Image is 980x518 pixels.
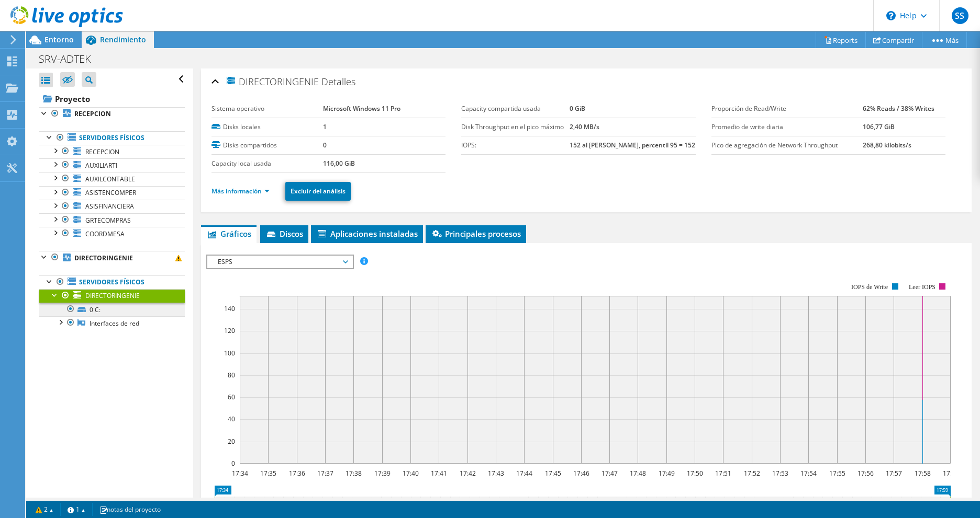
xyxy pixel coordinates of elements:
text: 17:49 [658,469,674,478]
b: 62% Reads / 38% Writes [863,104,934,113]
text: 60 [228,393,235,401]
a: DIRECTORINGENIE [39,251,185,264]
span: Detalles [321,75,355,88]
text: 17:59 [942,469,959,478]
a: Más [922,32,967,48]
label: Sistema operativo [211,103,323,114]
a: AUXILCONTABLE [39,172,185,186]
a: RECEPCION [39,145,185,158]
b: DIRECTORINGENIE [74,254,133,262]
text: 17:54 [800,469,816,478]
text: 100 [224,349,235,358]
span: Aplicaciones instaladas [316,228,418,239]
b: 1 [323,122,327,131]
text: 17:40 [402,469,418,478]
span: GRTECOMPRAS [85,216,131,225]
text: 17:52 [743,469,760,478]
label: Pico de agregación de Network Throughput [711,140,863,151]
a: ASISFINANCIERA [39,200,185,213]
text: 17:34 [231,469,248,478]
text: 17:42 [459,469,475,478]
span: ASISFINANCIERA [85,202,134,211]
label: Disks compartidos [211,140,323,151]
text: Leer IOPS [909,283,936,291]
text: 17:46 [573,469,589,478]
text: 17:45 [544,469,561,478]
a: RECEPCION [39,107,185,121]
b: 0 GiB [570,104,585,113]
span: COORDMESA [85,229,125,238]
label: Disks locales [211,122,323,132]
text: 17:43 [487,469,504,478]
text: 80 [228,371,235,379]
a: Reports [816,32,866,48]
span: ASISTENCOMPER [85,188,136,197]
span: SS [952,7,968,24]
a: Más información [211,187,270,195]
b: 0 [323,141,327,149]
text: 17:50 [686,469,703,478]
b: 116,00 GiB [323,159,355,168]
a: DIRECTORINGENIE [39,289,185,303]
a: 0 C: [39,303,185,316]
label: Disk Throughput en el pico máximo [461,122,570,132]
text: 17:48 [629,469,645,478]
b: 106,77 GiB [863,122,895,131]
span: AUXILCONTABLE [85,175,135,183]
a: Servidores físicos [39,131,185,145]
span: Principales procesos [431,228,521,239]
text: 17:58 [914,469,930,478]
span: Entorno [44,34,74,44]
span: DIRECTORINGENIE [85,291,140,300]
span: Gráficos [206,228,251,239]
span: RECEPCION [85,147,119,156]
h1: SRV-ADTEK [34,53,107,65]
label: IOPS: [461,140,570,151]
span: AUXILIARTI [85,161,117,170]
a: notas del proyecto [92,503,168,516]
text: 120 [224,326,235,335]
svg: \n [886,11,896,20]
text: 17:57 [885,469,901,478]
a: GRTECOMPRAS [39,213,185,227]
span: DIRECTORINGENIE [225,75,319,87]
text: 17:55 [829,469,845,478]
text: 17:56 [857,469,873,478]
text: 17:35 [260,469,276,478]
label: Capacity local usada [211,158,323,169]
a: Proyecto [39,90,185,107]
a: Interfaces de red [39,316,185,330]
text: 17:53 [772,469,788,478]
text: 20 [228,437,235,446]
b: 268,80 kilobits/s [863,141,911,149]
text: 17:38 [345,469,361,478]
label: Promedio de write diaria [711,122,863,132]
text: 17:36 [288,469,305,478]
span: ESPS [213,256,347,268]
a: 2 [28,503,61,516]
a: COORDMESA [39,227,185,240]
text: 140 [224,304,235,313]
a: 1 [60,503,93,516]
text: 17:47 [601,469,617,478]
span: Discos [265,228,303,239]
b: 2,40 MB/s [570,122,599,131]
span: Rendimiento [100,34,146,44]
text: 17:41 [430,469,447,478]
text: 0 [231,459,235,468]
text: IOPS de Write [851,283,888,291]
b: Microsoft Windows 11 Pro [323,104,400,113]
a: Compartir [865,32,922,48]
text: 17:51 [715,469,731,478]
text: 40 [228,415,235,423]
b: RECEPCION [74,109,111,118]
label: Capacity compartida usada [461,103,570,114]
a: Servidores físicos [39,275,185,289]
text: 17:44 [516,469,532,478]
label: Proporción de Read/Write [711,103,863,114]
b: 152 al [PERSON_NAME], percentil 95 = 152 [570,141,695,149]
text: 17:37 [317,469,333,478]
a: AUXILIARTI [39,158,185,172]
a: Excluir del análisis [285,182,351,201]
a: ASISTENCOMPER [39,186,185,200]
